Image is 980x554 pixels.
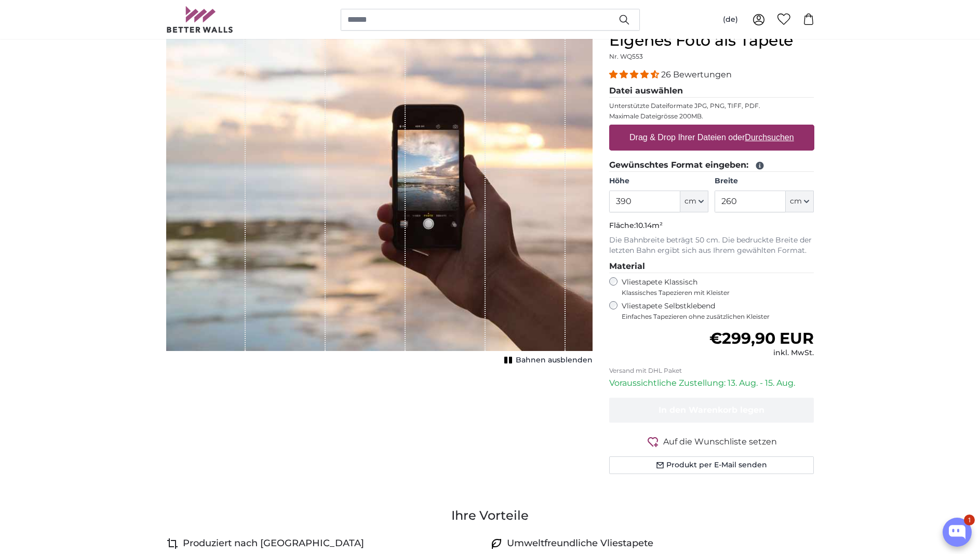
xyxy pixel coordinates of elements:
p: Fläche: [609,221,814,231]
span: cm [790,196,802,207]
span: €299,90 EUR [709,329,814,348]
div: 1 [964,515,975,525]
button: Open chatbox [943,518,972,547]
img: Betterwalls [166,6,234,33]
h1: Eigenes Foto als Tapete [609,31,814,50]
p: Unterstützte Dateiformate JPG, PNG, TIFF, PDF. [609,102,814,110]
p: Versand mit DHL Paket [609,367,814,375]
span: Klassisches Tapezieren mit Kleister [622,289,806,297]
label: Vliestapete Selbstklebend [622,301,814,321]
button: (de) [715,10,746,29]
span: Nr. WQ553 [609,52,643,60]
button: Auf die Wunschliste setzen [609,435,814,448]
legend: Gewünschtes Format eingeben: [609,159,814,172]
span: Auf die Wunschliste setzen [663,436,777,448]
button: In den Warenkorb legen [609,398,814,423]
label: Breite [715,176,814,186]
label: Drag & Drop Ihrer Dateien oder [625,127,798,148]
div: 1 of 1 [166,31,593,368]
button: Produkt per E-Mail senden [609,456,814,474]
u: Durchsuchen [745,133,794,142]
p: Maximale Dateigrösse 200MB. [609,112,814,120]
label: Höhe [609,176,708,186]
span: 10.14m² [636,221,663,230]
button: Bahnen ausblenden [501,353,593,368]
span: cm [684,196,696,207]
label: Vliestapete Klassisch [622,277,806,297]
div: inkl. MwSt. [709,348,814,358]
h4: Umweltfreundliche Vliestapete [507,536,653,551]
button: cm [786,191,814,212]
button: cm [680,191,708,212]
span: 26 Bewertungen [661,70,732,79]
p: Die Bahnbreite beträgt 50 cm. Die bedruckte Breite der letzten Bahn ergibt sich aus Ihrem gewählt... [609,235,814,256]
span: Einfaches Tapezieren ohne zusätzlichen Kleister [622,313,814,321]
legend: Datei auswählen [609,85,814,98]
span: 4.54 stars [609,70,661,79]
span: Bahnen ausblenden [516,355,593,366]
h3: Ihre Vorteile [166,507,814,524]
span: In den Warenkorb legen [659,405,764,415]
h4: Produziert nach [GEOGRAPHIC_DATA] [183,536,364,551]
p: Voraussichtliche Zustellung: 13. Aug. - 15. Aug. [609,377,814,389]
legend: Material [609,260,814,273]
